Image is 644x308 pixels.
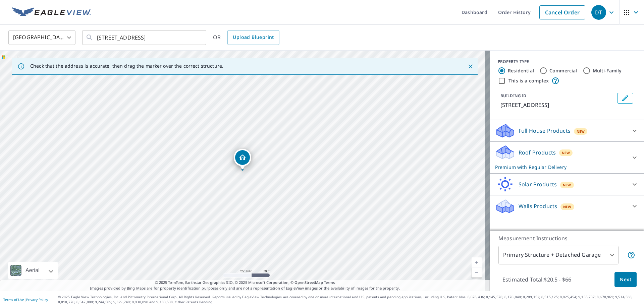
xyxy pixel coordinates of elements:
div: Dropped pin, building 1, Residential property, 126 Classic Way Morganville, NJ 07751 [234,149,251,170]
img: EV Logo [12,7,91,17]
p: Full House Products [519,127,571,135]
button: Edit building 1 [617,93,633,104]
span: New [563,182,571,188]
div: Aerial [23,262,42,279]
div: DT [591,5,606,20]
a: Upload Blueprint [227,30,279,45]
label: This is a complex [508,77,549,84]
p: Measurement Instructions [498,234,635,242]
p: BUILDING ID [500,93,526,99]
div: PROPERTY TYPE [498,59,636,65]
span: New [562,150,570,156]
p: Walls Products [519,202,557,210]
div: Solar ProductsNew [495,176,639,192]
p: | [3,298,48,302]
a: OpenStreetMap [294,280,323,285]
a: Current Level 17, Zoom In [472,257,482,267]
button: Next [614,272,637,287]
div: Aerial [8,262,58,279]
span: Upload Blueprint [233,33,274,42]
div: Roof ProductsNewPremium with Regular Delivery [495,144,639,171]
div: Primary Structure + Detached Garage [498,246,619,264]
a: Privacy Policy [26,297,48,302]
span: New [577,129,585,134]
p: Solar Products [519,180,557,188]
span: Next [620,275,631,284]
label: Multi-Family [593,67,622,74]
input: Search by address or latitude-longitude [97,28,193,47]
a: Cancel Order [539,5,585,19]
div: Full House ProductsNew [495,123,639,139]
p: Roof Products [519,148,556,157]
p: Premium with Regular Delivery [495,164,627,171]
div: Walls ProductsNew [495,198,639,214]
label: Residential [508,67,534,74]
p: © 2025 Eagle View Technologies, Inc. and Pictometry International Corp. All Rights Reserved. Repo... [58,295,641,305]
span: Your report will include the primary structure and a detached garage if one exists. [627,251,635,259]
label: Commercial [549,67,577,74]
a: Current Level 17, Zoom Out [472,267,482,278]
span: © 2025 TomTom, Earthstar Geographics SIO, © 2025 Microsoft Corporation, © [155,280,335,286]
a: Terms of Use [3,297,24,302]
div: OR [213,30,279,45]
a: Terms [324,280,335,285]
p: Estimated Total: $20.5 - $66 [497,272,577,287]
p: [STREET_ADDRESS] [500,101,614,109]
button: Close [466,62,475,71]
div: [GEOGRAPHIC_DATA] [8,28,75,47]
span: New [563,204,572,209]
p: Check that the address is accurate, then drag the marker over the correct structure. [30,63,223,69]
